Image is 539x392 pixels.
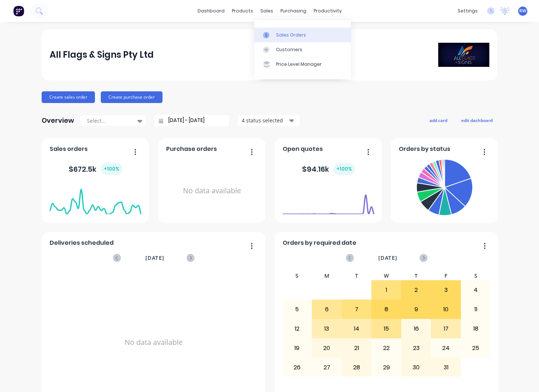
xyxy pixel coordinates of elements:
[276,32,306,38] div: Sales Orders
[145,254,164,262] span: [DATE]
[254,42,351,57] a: Customers
[276,61,322,68] div: Price Level Manager
[431,320,460,338] div: 17
[228,5,257,16] div: products
[312,358,341,377] div: 27
[242,117,288,124] div: 4 status selected
[461,339,490,357] div: 25
[402,339,431,357] div: 23
[312,271,342,280] div: M
[438,43,489,67] img: All Flags & Signs Pty Ltd
[371,271,401,280] div: W
[399,145,450,153] span: Orders by status
[372,320,401,338] div: 15
[312,320,341,338] div: 13
[342,320,371,338] div: 14
[431,300,460,319] div: 10
[50,239,114,247] span: Deliveries scheduled
[431,281,460,299] div: 3
[333,163,355,175] div: + 100 %
[312,339,341,357] div: 20
[254,57,351,72] a: Price Level Manager
[283,145,323,153] span: Open quotes
[402,281,431,299] div: 2
[101,91,163,103] button: Create purchase order
[402,320,431,338] div: 16
[283,239,356,247] span: Orders by required date
[461,320,490,338] div: 18
[13,5,24,16] img: Factory
[310,5,345,16] div: productivity
[50,145,88,153] span: Sales orders
[101,163,122,175] div: + 100 %
[342,271,372,280] div: T
[372,358,401,377] div: 29
[378,254,397,262] span: [DATE]
[283,320,312,338] div: 12
[456,115,497,125] button: edit dashboard
[372,339,401,357] div: 22
[238,115,300,126] button: 4 status selected
[257,5,277,16] div: sales
[42,91,95,103] button: Create sales order
[431,339,460,357] div: 24
[454,5,481,16] div: settings
[283,300,312,319] div: 5
[276,46,302,53] div: Customers
[283,358,312,377] div: 26
[372,281,401,299] div: 1
[283,339,312,357] div: 19
[402,300,431,319] div: 9
[402,358,431,377] div: 30
[166,156,258,225] div: No data available
[461,271,491,280] div: S
[461,281,490,299] div: 4
[519,8,526,14] span: RW
[425,115,452,125] button: add card
[302,163,355,175] div: $ 94.16k
[431,358,460,377] div: 31
[277,5,310,16] div: purchasing
[401,271,431,280] div: T
[342,300,371,319] div: 7
[254,28,351,42] a: Sales Orders
[342,358,371,377] div: 28
[69,163,122,175] div: $ 672.5k
[194,5,228,16] a: dashboard
[342,339,371,357] div: 21
[461,300,490,319] div: 11
[312,300,341,319] div: 6
[50,47,154,62] div: All Flags & Signs Pty Ltd
[431,271,461,280] div: F
[166,145,217,153] span: Purchase orders
[282,271,312,280] div: S
[372,300,401,319] div: 8
[42,113,74,128] div: Overview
